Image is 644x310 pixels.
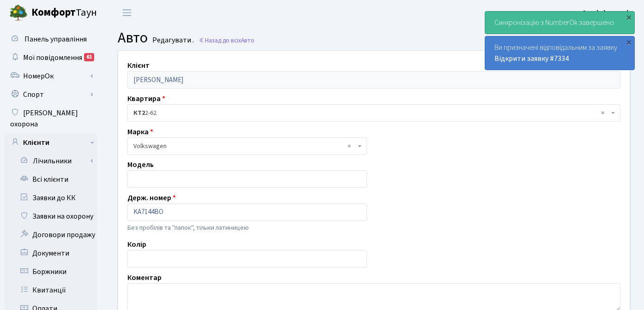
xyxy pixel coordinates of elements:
img: logo.png [9,4,28,22]
a: Спорт [5,85,97,104]
a: Всі клієнти [5,170,97,189]
b: Комфорт [31,5,76,20]
a: Відкрити заявку #7334 [494,54,569,64]
span: Мої повідомлення [23,53,82,63]
a: Адміністрація [582,7,633,18]
div: Ви призначені відповідальним за заявку [485,36,634,70]
label: Квартира [127,93,165,104]
a: Назад до всіхАвто [199,36,254,45]
a: Заявки до КК [5,189,97,207]
a: Договори продажу [5,226,97,244]
div: × [624,37,633,47]
a: Лічильники [11,152,97,170]
small: Редагувати . [150,36,194,45]
b: Адміністрація [582,8,633,18]
div: 61 [84,53,94,61]
label: Коментар [127,272,162,283]
span: Авто [118,27,148,48]
a: [PERSON_NAME] охорона [5,104,97,133]
a: Документи [5,244,97,262]
a: Заявки на охорону [5,207,97,226]
span: Таун [31,5,97,21]
label: Клієнт [127,60,150,71]
a: Квитанції [5,281,97,299]
a: НомерОк [5,67,97,85]
label: Держ. номер [127,192,176,203]
a: Мої повідомлення61 [5,48,97,67]
label: Марка [127,126,153,137]
label: Колір [127,239,146,250]
button: Переключити навігацію [115,5,138,20]
span: Панель управління [24,34,87,44]
a: Клієнти [5,133,97,152]
span: Видалити всі елементи [348,142,351,151]
a: Панель управління [5,30,97,48]
div: × [624,12,633,22]
div: Cинхронізацію з NumberOk завершено [485,12,634,34]
span: Авто [241,36,254,45]
a: Боржники [5,262,97,281]
span: <b>КТ2</b>&nbsp;&nbsp;&nbsp;2-62 [127,104,620,122]
span: Volkswagen [133,142,355,151]
label: Модель [127,159,154,170]
p: Без пробілів та "лапок", тільки латиницею [127,223,367,233]
span: Видалити всі елементи [601,108,604,118]
b: КТ2 [133,108,145,118]
span: Volkswagen [127,137,367,155]
span: <b>КТ2</b>&nbsp;&nbsp;&nbsp;2-62 [133,108,609,118]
